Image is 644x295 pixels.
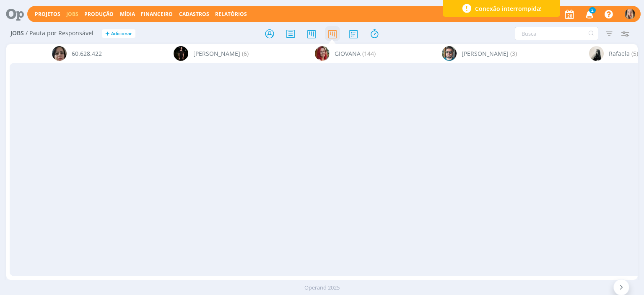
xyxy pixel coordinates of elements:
[179,10,209,18] span: Cadastros
[10,30,24,37] span: Jobs
[174,46,188,61] img: C
[631,49,638,58] span: (5)
[84,10,114,18] a: Produção
[475,4,542,13] span: Conexão interrompida!
[66,10,78,18] a: Jobs
[177,11,212,18] button: Cadastros
[442,46,457,61] img: R
[52,46,67,61] img: 6
[72,49,102,58] span: 60.628.422
[26,30,93,37] span: / Pauta por Responsável
[625,9,635,19] img: T
[82,11,116,18] button: Produção
[515,27,598,40] input: Busca
[141,10,173,18] a: Financeiro
[335,49,361,58] span: GIOVANA
[193,49,240,58] span: [PERSON_NAME]
[111,31,132,37] span: Adicionar
[120,10,135,18] a: Mídia
[580,7,597,22] button: 2
[213,11,249,18] button: Relatórios
[105,29,109,38] span: +
[32,11,63,18] button: Projetos
[64,11,81,18] button: Jobs
[117,11,138,18] button: Mídia
[589,7,596,13] span: 2
[624,7,636,21] button: T
[362,49,376,58] span: (144)
[462,49,509,58] span: [PERSON_NAME]
[589,46,604,61] img: R
[609,49,630,58] span: Rafaela
[510,49,517,58] span: (3)
[242,49,249,58] span: (6)
[315,46,330,61] img: G
[35,10,60,18] a: Projetos
[138,11,175,18] button: Financeiro
[102,29,135,38] button: +Adicionar
[215,10,247,18] a: Relatórios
